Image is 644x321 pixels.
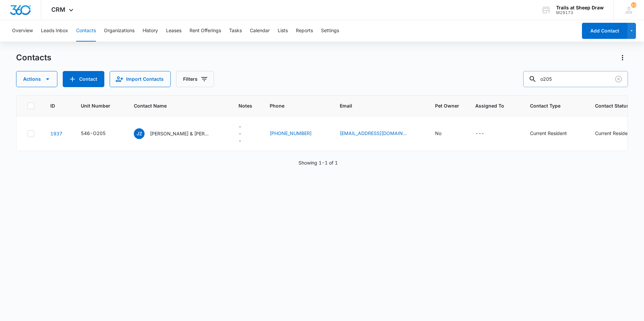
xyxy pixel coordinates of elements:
button: History [143,20,158,42]
div: Notes - - Select to Edit Field [238,123,254,144]
p: [PERSON_NAME] & [PERSON_NAME] [150,130,210,137]
div: Contact Type - Current Resident - Select to Edit Field [530,130,579,138]
p: Showing 1-1 of 1 [299,159,338,166]
span: Email [340,102,409,109]
button: Contacts [76,20,96,42]
button: Tasks [229,20,242,42]
span: CRM [51,6,65,13]
button: Filters [176,71,214,87]
button: Leases [166,20,181,42]
div: Contact Status - Current Resident - Select to Edit Field [595,130,644,138]
div: Unit Number - 546-O205 - Select to Edit Field [81,130,118,138]
div: Current Resident [595,130,632,137]
button: Add Contact [63,71,104,87]
span: Notes [238,102,254,109]
div: No [435,130,441,137]
div: Contact Name - Justin Zuidema & Brianna Cortez - Select to Edit Field [134,128,222,139]
span: Pet Owner [435,102,459,109]
span: JZ [134,128,145,139]
button: Actions [617,52,628,63]
div: Current Resident [530,130,567,137]
span: Contact Type [530,102,569,109]
button: Reports [296,20,313,42]
button: Actions [16,71,57,87]
span: Phone [270,102,314,109]
div: account name [556,5,604,10]
span: Contact Status [595,102,634,109]
a: Navigate to contact details page for Justin Zuidema & Brianna Cortez [50,131,62,136]
a: [PHONE_NUMBER] [270,130,312,137]
span: 22 [631,2,636,8]
button: Calendar [250,20,270,42]
button: Lists [278,20,288,42]
button: Organizations [104,20,135,42]
button: Leads Inbox [41,20,68,42]
div: Email - BRICOR25@GMAIL.COM - Select to Edit Field [340,130,419,138]
div: account id [556,10,604,15]
input: Search Contacts [523,71,628,87]
button: Import Contacts [110,71,171,87]
button: Rent Offerings [190,20,221,42]
span: Contact Name [134,102,213,109]
span: Assigned To [475,102,504,109]
span: ID [50,102,55,109]
div: 546-O205 [81,130,106,137]
a: [EMAIL_ADDRESS][DOMAIN_NAME] [340,130,407,137]
div: Pet Owner - No - Select to Edit Field [435,130,453,138]
div: Assigned To - - Select to Edit Field [475,130,496,138]
button: Add Contact [582,23,627,39]
button: Overview [12,20,33,42]
button: Settings [321,20,339,42]
div: --- [475,130,484,138]
button: Clear [613,74,624,84]
div: notifications count [631,2,636,8]
div: --- [238,123,241,144]
h1: Contacts [16,53,51,63]
div: Phone - (424) 535-7325 - Select to Edit Field [270,130,324,138]
span: Unit Number [81,102,118,109]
